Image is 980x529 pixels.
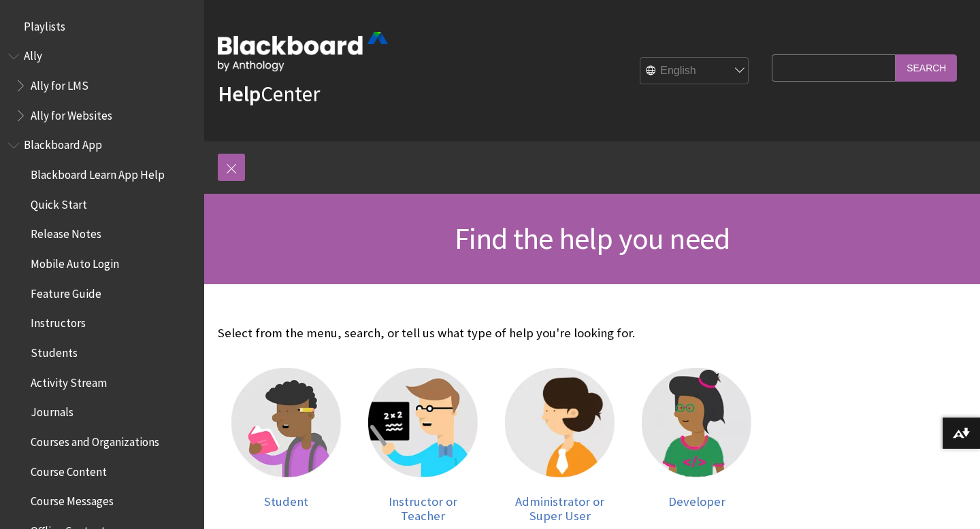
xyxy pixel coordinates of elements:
span: Courses and Organizations [31,430,159,449]
a: Administrator Administrator or Super User [505,368,615,524]
span: Instructor or Teacher [389,494,457,524]
input: Search [896,54,957,81]
span: Quick Start [31,193,87,211]
img: Instructor [368,368,478,477]
span: Course Messages [31,490,114,509]
span: Ally for Websites [31,104,112,122]
select: Site Language Selector [640,58,749,85]
nav: Book outline for Playlists [8,15,196,38]
span: Blackboard Learn App Help [31,163,165,182]
span: Release Notes [31,223,101,241]
span: Mobile Auto Login [31,252,119,271]
nav: Book outline for Anthology Ally Help [8,45,196,127]
img: Administrator [505,368,615,477]
span: Student [264,494,308,509]
span: Ally [24,45,42,63]
a: Instructor Instructor or Teacher [368,368,478,524]
strong: Help [218,80,261,107]
span: Playlists [24,15,65,33]
span: Students [31,341,78,360]
a: Developer [642,368,751,524]
span: Course Content [31,460,107,479]
span: Instructors [31,312,86,330]
span: Find the help you need [455,220,730,257]
span: Ally for LMS [31,74,88,92]
span: Journals [31,401,73,420]
img: Student [231,368,341,477]
a: Student Student [231,368,341,524]
span: Administrator or Super User [515,494,604,524]
span: Blackboard App [24,134,102,152]
span: Feature Guide [31,282,101,301]
img: Blackboard by Anthology [218,32,388,71]
a: HelpCenter [218,80,320,107]
span: Developer [668,494,725,509]
p: Select from the menu, search, or tell us what type of help you're looking for. [218,324,765,342]
span: Activity Stream [31,371,107,390]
